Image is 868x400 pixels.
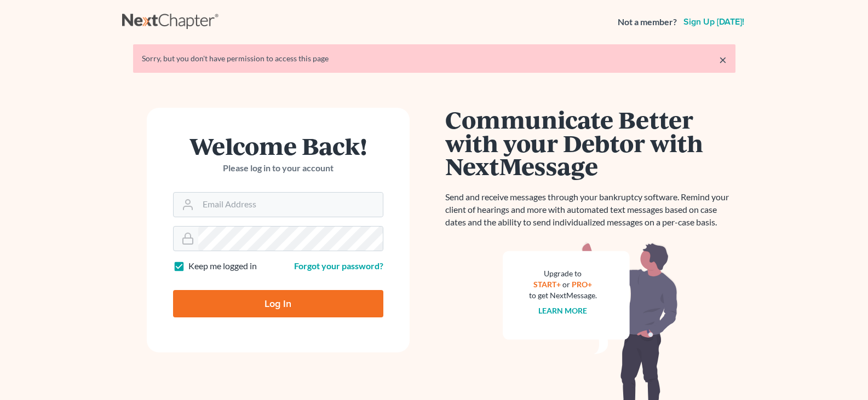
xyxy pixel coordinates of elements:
p: Please log in to your account [173,162,383,175]
a: × [719,53,727,66]
h1: Communicate Better with your Debtor with NextMessage [445,108,735,178]
div: Upgrade to [529,268,597,279]
a: Learn more [538,306,587,315]
span: or [562,280,570,289]
a: PRO+ [572,280,592,289]
input: Log In [173,290,383,317]
input: Email Address [198,193,383,217]
p: Send and receive messages through your bankruptcy software. Remind your client of hearings and mo... [445,191,735,229]
h1: Welcome Back! [173,134,383,158]
a: Sign up [DATE]! [681,18,746,26]
a: Forgot your password? [294,260,383,271]
div: Sorry, but you don't have permission to access this page [142,53,727,64]
a: START+ [533,280,561,289]
strong: Not a member? [618,16,677,28]
label: Keep me logged in [188,260,257,273]
div: to get NextMessage. [529,290,597,301]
